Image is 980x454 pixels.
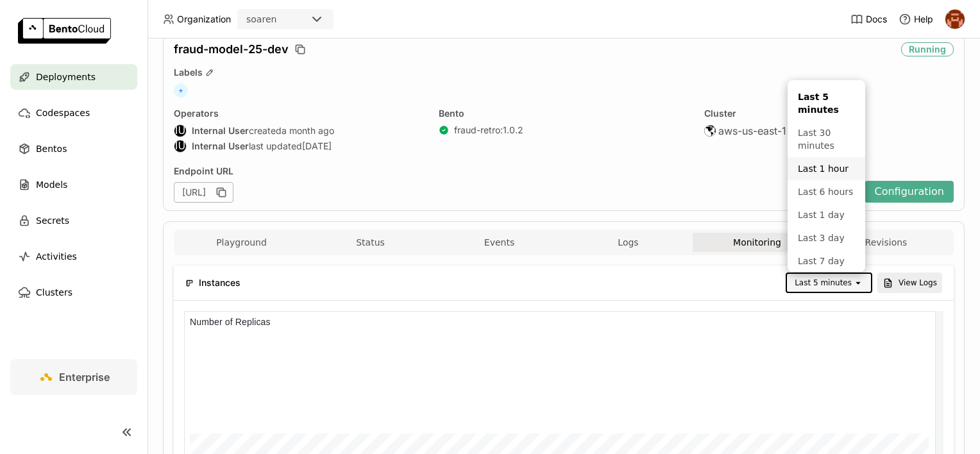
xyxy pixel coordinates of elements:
span: Organization [177,13,231,25]
button: Monitoring [693,233,822,252]
div: Last 5 minutes [798,90,855,116]
td: 0 MB [208,176,248,190]
th: Minimum Value [170,159,207,174]
th: name [7,143,246,158]
ul: Menu [788,80,865,272]
th: Maximum Value [208,159,248,174]
th: Average Value [248,143,292,158]
button: fraud-model-25-dev [26,177,95,189]
span: fraud-model-25-dev [174,42,289,56]
span: Clusters [36,285,72,300]
button: Configuration [865,181,954,203]
div: Internal User [174,140,187,153]
span: Logs [618,237,638,248]
button: Events [435,233,564,252]
strong: Internal User [192,125,249,137]
strong: Internal User [192,140,249,152]
th: Average Value [249,143,294,158]
span: + [174,83,188,97]
span: Help [914,13,933,25]
span: Secrets [36,213,69,228]
a: Bentos [10,136,137,162]
button: Revisions [822,233,950,252]
a: fraud-retro:1.0.2 [454,124,523,136]
button: 5xx [26,181,38,194]
span: a month ago [282,125,334,137]
span: Deployments [36,69,96,85]
span: Codespaces [36,105,90,121]
span: Bentos [36,141,67,156]
td: 0% [170,176,207,190]
th: Average Value [124,159,169,174]
div: Endpoint URL [174,165,783,177]
td: 0% [124,176,169,190]
td: 0 MB [124,176,169,190]
h6: GPU Memory Usage [1,4,96,18]
img: h0akoisn5opggd859j2zve66u2a2 [945,10,965,29]
th: name [7,132,748,147]
div: Cluster [704,108,954,119]
td: 0% [208,176,248,190]
button: P50 [26,165,40,178]
div: [URL] [174,182,233,203]
th: name [7,143,248,158]
img: logo [18,18,111,44]
div: Last 5 minutes [795,276,852,289]
td: 728 MiB [248,160,292,174]
button: P90 [26,181,40,194]
button: Total [26,177,43,189]
td: 728 MiB [248,176,292,190]
a: Deployments [10,64,137,90]
th: Minimum Value [293,143,332,158]
th: name [7,159,748,174]
div: Last 1 hour [798,162,855,175]
div: IU [174,125,186,137]
td: 0.444% [334,176,373,190]
button: View Logs [877,273,942,293]
h6: In-Progress Request [1,4,95,18]
th: Minimum Value [295,143,332,158]
div: Last 3 day [798,231,855,244]
h6: GPU Memory Bandwidth Usage [1,4,140,18]
div: soaren [246,13,276,26]
td: 731 MiB [334,176,373,190]
a: Secrets [10,208,137,233]
div: Last 6 hours [798,185,855,198]
div: Last 30 minutes [798,126,855,152]
td: 0 MB [170,176,207,190]
th: name [7,159,123,174]
h6: Request Latency [1,4,80,18]
td: 0.391% [249,176,294,190]
span: Models [36,177,67,192]
td: 726 MiB [293,160,332,174]
span: Activities [36,249,77,264]
td: 726 MiB [293,176,332,190]
div: Help [899,13,933,26]
div: Operators [174,108,423,119]
a: Models [10,172,137,198]
span: Docs [866,13,887,25]
h6: GPU Usage [1,4,60,18]
a: Activities [10,244,137,269]
div: last updated [174,140,423,153]
span: Instances [199,276,241,290]
th: Maximum Value [334,143,373,158]
div: Labels [174,67,954,78]
td: 0.444% [334,160,373,174]
div: Last 7 day [798,255,855,267]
